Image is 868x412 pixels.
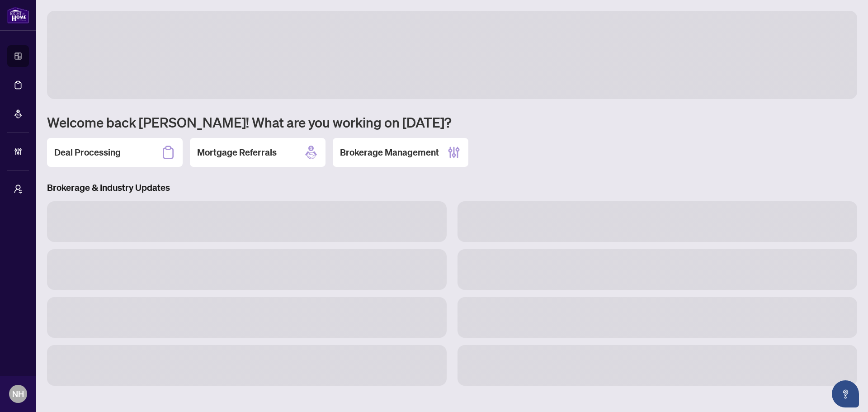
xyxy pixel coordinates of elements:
[14,185,23,194] span: user-switch
[54,146,121,159] h2: Deal Processing
[832,380,859,407] button: Open asap
[47,181,857,194] h3: Brokerage & Industry Updates
[7,7,29,24] img: logo
[340,146,439,159] h2: Brokerage Management
[12,388,24,400] span: NH
[47,114,857,131] h1: Welcome back [PERSON_NAME]! What are you working on [DATE]?
[197,146,277,159] h2: Mortgage Referrals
